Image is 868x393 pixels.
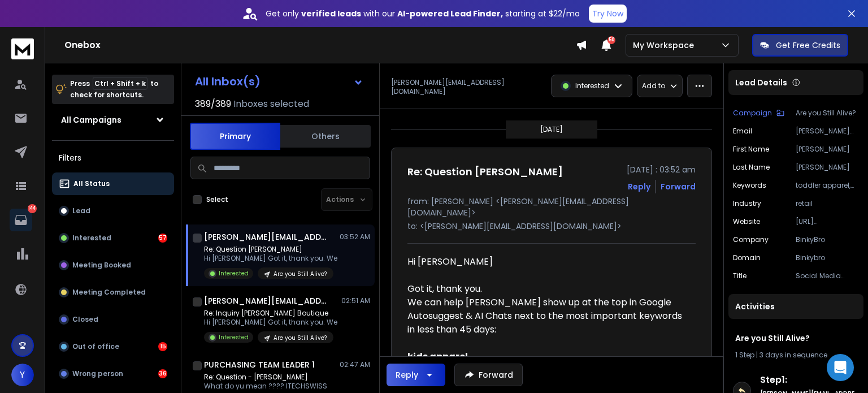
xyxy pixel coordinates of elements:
p: Add to [642,81,665,90]
button: Forward [454,364,523,386]
p: Lead Details [735,77,787,88]
button: Lead [52,200,174,222]
p: Lead [72,206,90,215]
p: 02:51 AM [341,296,370,305]
div: 57 [158,234,167,243]
img: logo [11,38,34,59]
p: My Workspace [633,40,698,51]
h1: All Campaigns [61,114,121,126]
h3: Inboxes selected [233,97,309,111]
button: All Campaigns [52,109,174,131]
p: [PERSON_NAME] [796,145,859,154]
h1: [PERSON_NAME][EMAIL_ADDRESS][DOMAIN_NAME] [204,295,328,306]
button: All Status [52,172,174,195]
button: Reply [387,364,445,386]
p: All Status [73,179,110,188]
p: Social Media Manager [796,271,859,280]
p: Out of office [72,342,119,351]
p: Wrong person [72,369,123,378]
div: Open Intercom Messenger [827,354,854,381]
div: Reply [396,369,418,381]
p: Interested [72,234,111,243]
p: Are you Still Alive? [274,270,327,278]
h6: Step 1 : [760,373,859,387]
p: Last Name [733,163,770,172]
p: Campaign [733,109,772,118]
h1: Re: Question [PERSON_NAME] [407,164,563,180]
h1: All Inbox(s) [195,76,261,87]
p: Re: Question - [PERSON_NAME] [204,373,340,382]
p: to: <[PERSON_NAME][EMAIL_ADDRESS][DOMAIN_NAME]> [407,221,696,232]
p: Meeting Completed [72,288,146,297]
button: Y [11,364,34,386]
p: [PERSON_NAME][EMAIL_ADDRESS][DOMAIN_NAME] [796,127,859,136]
strong: AI-powered Lead Finder, [397,8,503,19]
button: Primary [190,123,280,150]
p: from: [PERSON_NAME] <[PERSON_NAME][EMAIL_ADDRESS][DOMAIN_NAME]> [407,196,696,218]
a: 144 [10,209,32,231]
p: Re: Inquiry [PERSON_NAME] Boutique [204,309,337,318]
p: Domain [733,253,761,262]
button: Meeting Completed [52,281,174,304]
button: Others [280,124,371,149]
div: 36 [158,369,167,378]
h1: Are you Still Alive? [735,332,857,344]
span: 3 days in sequence [759,350,827,360]
p: [DATE] : 03:52 am [627,164,696,175]
p: Website [733,217,760,226]
p: Hi [PERSON_NAME] Got it, thank you. We [204,254,337,263]
p: Email [733,127,752,136]
p: Are you Still Alive? [796,109,859,118]
p: BinkyBro [796,235,859,244]
p: [PERSON_NAME] [796,163,859,172]
p: Interested [219,269,249,278]
label: Select [206,195,228,204]
button: Get Free Credits [752,34,848,57]
p: Keywords [733,181,766,190]
div: 15 [158,342,167,351]
button: Closed [52,308,174,331]
p: Get only with our starting at $22/mo [266,8,580,19]
p: Title [733,271,747,280]
h3: Filters [52,150,174,166]
b: kids apparel [407,350,468,363]
p: Hi [PERSON_NAME] Got it, thank you. We [204,318,337,327]
p: [URL][DOMAIN_NAME] [796,217,859,226]
button: All Inbox(s) [186,70,372,93]
h1: [PERSON_NAME][EMAIL_ADDRESS][DOMAIN_NAME] [204,231,328,243]
p: First Name [733,145,769,154]
p: Company [733,235,769,244]
p: Try Now [592,8,623,19]
h1: PURCHASING TEAM LEADER 1 [204,359,315,370]
div: Forward [661,181,696,192]
p: retail [796,199,859,208]
p: Press to check for shortcuts. [70,78,158,101]
button: Campaign [733,109,784,118]
button: Out of office15 [52,335,174,358]
span: 389 / 389 [195,97,231,111]
p: 144 [28,204,37,213]
p: 03:52 AM [340,232,370,241]
p: toddler apparel, infant hats, baby clothing, snapback hats, sun hats, toddler sunglasses, beanies... [796,181,859,190]
span: 50 [607,36,615,44]
p: Re: Question [PERSON_NAME] [204,245,337,254]
p: [PERSON_NAME][EMAIL_ADDRESS][DOMAIN_NAME] [391,78,544,96]
button: Reply [628,181,650,192]
p: Binkybro [796,253,859,262]
button: Meeting Booked [52,254,174,277]
p: Interested [219,333,249,342]
p: What do yu mean ???? ITECHSWISS [204,382,340,391]
button: Try Now [589,5,627,23]
span: 1 Step [735,350,754,360]
button: Interested57 [52,227,174,249]
p: [DATE] [540,125,563,134]
button: Wrong person36 [52,362,174,385]
p: Industry [733,199,761,208]
p: Closed [72,315,98,324]
span: Ctrl + Shift + k [93,77,147,90]
p: Interested [575,81,609,90]
strong: verified leads [301,8,361,19]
